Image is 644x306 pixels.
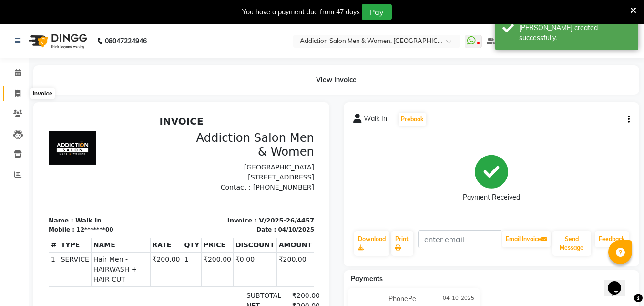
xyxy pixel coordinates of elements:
p: Invoice : V/2025-26/4457 [144,104,272,114]
a: Download [354,231,389,256]
td: 1 [6,140,16,175]
p: Please visit again ! [6,241,271,249]
p: Contact : [PHONE_NUMBER] [144,71,272,81]
div: ₹200.00 [237,189,277,199]
div: GRAND TOTAL [198,199,237,219]
td: 1 [139,140,159,175]
span: PhonePe [388,294,416,304]
td: ₹0.00 [190,140,234,175]
a: Print [391,231,413,256]
div: ₹200.00 [237,219,277,229]
td: ₹200.00 [159,140,191,175]
div: Invoice [30,88,54,99]
button: Pay [362,4,392,20]
b: 08047224946 [105,28,147,54]
span: Walk In [364,114,387,127]
th: TYPE [16,126,48,140]
button: Send Message [552,231,591,256]
span: 04-10-2025 [443,294,474,304]
td: ₹200.00 [234,140,271,175]
div: Mobile : [6,114,31,122]
div: You have a payment due from 47 days [242,7,360,17]
p: Name : Walk In [6,104,133,114]
div: SUBTOTAL [198,179,237,189]
p: [GEOGRAPHIC_DATA][STREET_ADDRESS] [144,51,272,71]
a: Feedback [595,231,629,247]
img: logo [24,28,90,54]
th: # [6,126,16,140]
button: Prebook [399,113,426,126]
div: Bill created successfully. [519,23,631,43]
div: ₹200.00 [237,179,277,189]
th: AMOUNT [234,126,271,140]
th: PRICE [159,126,191,140]
div: Payment Received [463,192,520,202]
span: Payments [351,274,383,283]
div: NET [198,189,237,199]
td: SERVICE [16,140,48,175]
th: QTY [139,126,159,140]
h2: INVOICE [6,4,271,15]
div: Paid [198,219,237,229]
div: 04/10/2025 [235,114,271,122]
button: Email Invoice [502,231,551,247]
div: View Invoice [33,65,639,95]
th: RATE [107,126,139,140]
iframe: chat widget [604,268,634,296]
span: Hair Men - HAIRWASH + HAIR CUT [51,143,105,173]
div: Generated By : at 04/10/2025 [6,253,271,262]
span: Addiction Salon [114,254,165,261]
th: DISCOUNT [190,126,234,140]
h3: Addiction Salon Men & Women [144,19,272,47]
div: Date : [214,114,233,122]
td: ₹200.00 [107,140,139,175]
input: enter email [418,230,501,248]
th: NAME [48,126,107,140]
div: ₹200.00 [237,199,277,219]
